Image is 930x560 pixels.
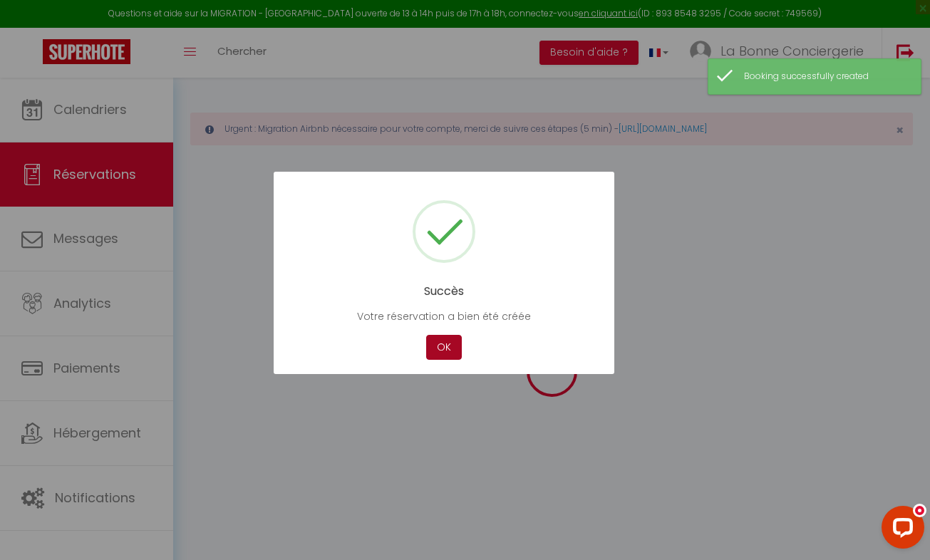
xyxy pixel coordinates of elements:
[295,284,593,298] h2: Succès
[426,335,462,360] button: OK
[870,500,930,560] iframe: LiveChat chat widget
[295,308,593,324] p: Votre réservation a bien été créée
[744,70,906,83] div: Booking successfully created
